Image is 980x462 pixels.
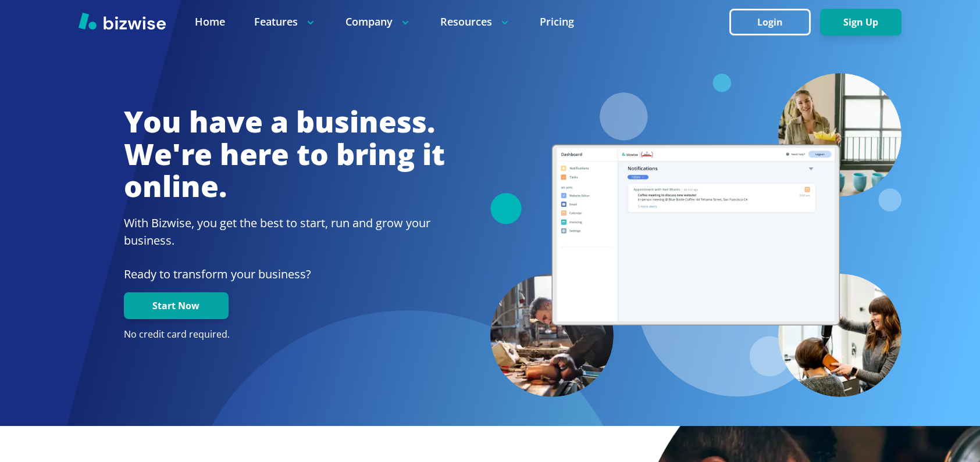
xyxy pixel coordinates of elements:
a: Home [195,15,225,29]
h1: You have a business. We're here to bring it online. [124,106,445,203]
p: Features [254,15,316,29]
a: Sign Up [820,17,901,28]
p: No credit card required. [124,328,445,341]
p: Resources [440,15,511,29]
img: Bizwise Logo [79,12,166,30]
h2: With Bizwise, you get the best to start, run and grow your business. [124,214,445,249]
a: Login [729,17,820,28]
button: Sign Up [820,9,901,35]
p: Ready to transform your business? [124,266,445,283]
a: Start Now [124,300,229,311]
button: Start Now [124,292,229,319]
p: Company [345,15,411,29]
a: Pricing [540,15,574,29]
button: Login [729,9,811,35]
